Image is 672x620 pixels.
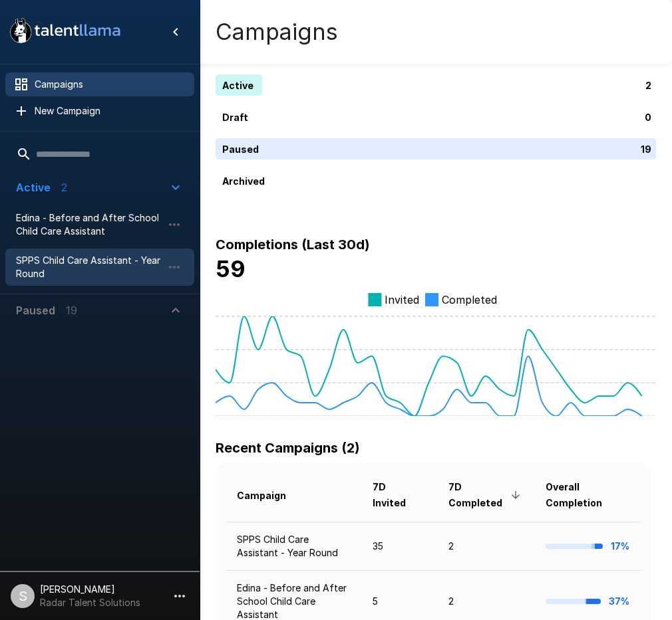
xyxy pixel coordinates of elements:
span: Campaign [237,488,303,504]
span: 7D Invited [373,479,428,511]
p: 2 [645,78,651,92]
span: Overall Completion [546,479,629,511]
b: 17% [611,540,629,552]
b: 59 [216,255,246,282]
td: 35 [362,522,438,570]
td: 2 [438,522,535,570]
b: Recent Campaigns (2) [216,440,360,456]
td: SPPS Child Care Assistant - Year Round [226,522,362,570]
h4: Campaigns [216,18,338,46]
p: 19 [641,142,651,156]
span: 7D Completed [448,479,524,511]
b: Completions (Last 30d) [216,237,370,253]
b: 37% [609,595,629,607]
p: 0 [645,110,651,124]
